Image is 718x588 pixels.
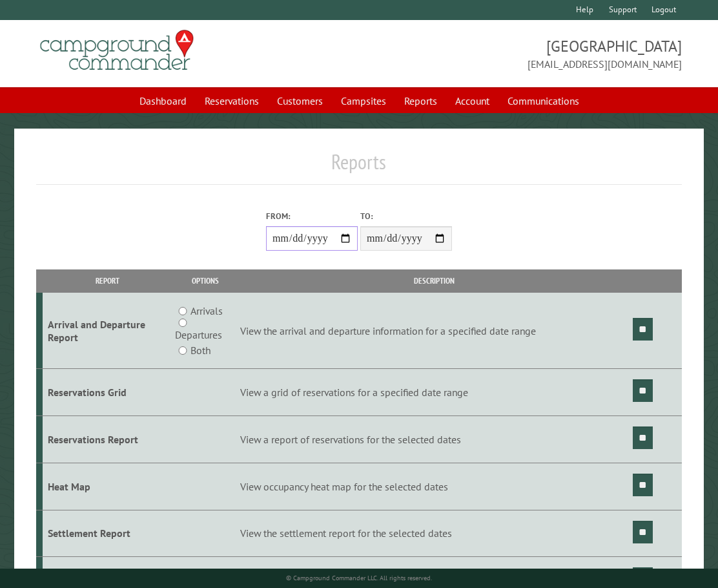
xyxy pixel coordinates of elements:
a: Reservations [197,89,267,113]
a: Account [447,89,497,113]
img: Campground Commander [36,25,198,76]
a: Reports [396,89,445,113]
label: To: [360,210,452,222]
small: © Campground Commander LLC. All rights reserved. [286,574,432,582]
td: View the settlement report for the selected dates [238,510,631,557]
a: Communications [500,89,587,113]
td: View a grid of reservations for a specified date range [238,369,631,416]
td: Arrival and Departure Report [43,293,173,369]
label: Departures [175,327,222,342]
span: [GEOGRAPHIC_DATA] [EMAIL_ADDRESS][DOMAIN_NAME] [359,36,682,72]
td: Reservations Report [43,415,173,463]
a: Campsites [333,89,394,113]
td: View a report of reservations for the selected dates [238,415,631,463]
td: Reservations Grid [43,369,173,416]
td: Heat Map [43,463,173,510]
th: Report [43,269,173,292]
td: View the arrival and departure information for a specified date range [238,293,631,369]
th: Description [238,269,631,292]
td: Settlement Report [43,510,173,557]
a: Dashboard [132,89,194,113]
a: Customers [269,89,331,113]
td: View occupancy heat map for the selected dates [238,463,631,510]
label: From: [266,210,358,222]
h1: Reports [36,149,682,185]
label: Both [190,342,210,358]
label: Arrivals [190,303,223,319]
th: Options [173,269,238,292]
